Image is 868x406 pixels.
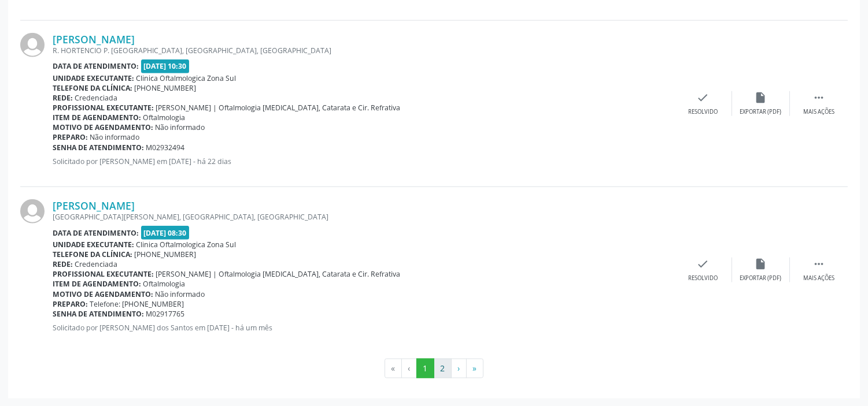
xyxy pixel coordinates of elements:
b: Motivo de agendamento: [53,289,153,299]
div: Resolvido [688,274,718,282]
i:  [812,91,825,104]
p: Solicitado por [PERSON_NAME] dos Santos em [DATE] - há um mês [53,323,674,333]
span: Credenciada [75,259,118,269]
i:  [812,258,825,270]
button: Go to next page [451,359,467,378]
span: Não informado [156,289,205,299]
span: [DATE] 10:30 [141,59,190,73]
span: Credenciada [75,93,118,103]
i: insert_drive_file [755,91,767,104]
b: Profissional executante: [53,269,154,279]
span: [PERSON_NAME] | Oftalmologia [MEDICAL_DATA], Catarata e Cir. Refrativa [156,269,401,279]
b: Rede: [53,93,73,103]
span: Não informado [156,122,205,132]
span: [PERSON_NAME] | Oftalmologia [MEDICAL_DATA], Catarata e Cir. Refrativa [156,103,401,113]
div: [GEOGRAPHIC_DATA][PERSON_NAME], [GEOGRAPHIC_DATA], [GEOGRAPHIC_DATA] [53,212,674,222]
b: Preparo: [53,132,88,142]
span: Oftalmologia [143,279,186,289]
button: Go to page 2 [434,359,452,378]
b: Profissional executante: [53,103,154,113]
img: img [20,199,45,224]
button: Go to page 1 [416,359,434,378]
span: [PHONE_NUMBER] [135,83,197,93]
b: Unidade executante: [53,240,134,249]
img: img [20,33,45,57]
span: [PHONE_NUMBER] [135,249,197,259]
b: Motivo de agendamento: [53,122,153,132]
b: Rede: [53,259,73,269]
b: Data de atendimento: [53,61,139,71]
b: Item de agendamento: [53,279,141,289]
div: R. HORTENCIO P. [GEOGRAPHIC_DATA], [GEOGRAPHIC_DATA], [GEOGRAPHIC_DATA] [53,46,674,55]
i: check [697,91,710,104]
b: Preparo: [53,299,88,309]
div: Exportar (PDF) [740,274,782,282]
b: Senha de atendimento: [53,143,144,152]
i: check [697,258,710,270]
span: Telefone: [PHONE_NUMBER] [90,299,184,309]
div: Exportar (PDF) [740,108,782,116]
ul: Pagination [20,359,848,378]
div: Mais ações [803,108,834,116]
a: [PERSON_NAME] [53,199,135,212]
b: Unidade executante: [53,73,134,83]
span: Clinica Oftalmologica Zona Sul [136,240,237,249]
b: Item de agendamento: [53,113,141,122]
span: Clinica Oftalmologica Zona Sul [136,73,237,83]
b: Data de atendimento: [53,228,139,238]
a: [PERSON_NAME] [53,33,135,46]
div: Resolvido [688,108,718,116]
span: [DATE] 08:30 [141,226,190,239]
b: Telefone da clínica: [53,83,132,93]
button: Go to last page [466,359,483,378]
div: Mais ações [803,274,834,282]
p: Solicitado por [PERSON_NAME] em [DATE] - há 22 dias [53,157,674,166]
span: M02917765 [146,309,185,319]
span: Oftalmologia [143,113,186,122]
i: insert_drive_file [755,258,767,270]
span: Não informado [90,132,140,142]
b: Senha de atendimento: [53,309,144,319]
b: Telefone da clínica: [53,249,132,259]
span: M02932494 [146,143,185,152]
